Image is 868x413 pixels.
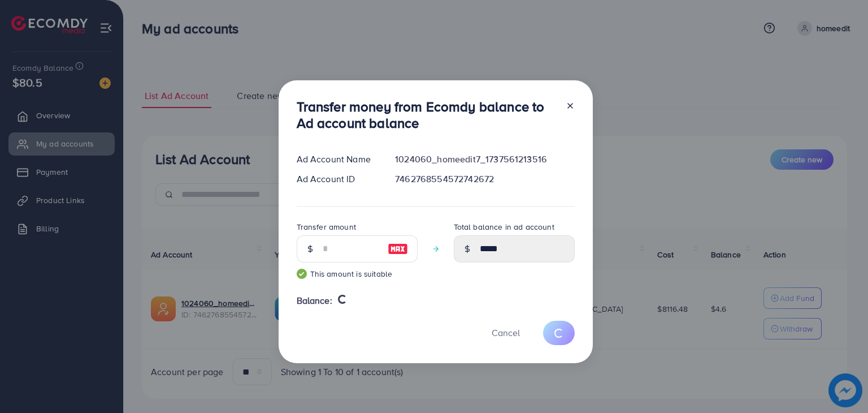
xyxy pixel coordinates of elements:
[297,268,418,279] small: This amount is suitable
[386,173,583,186] div: 7462768554572742672
[288,153,387,166] div: Ad Account Name
[288,173,387,186] div: Ad Account ID
[297,269,307,279] img: guide
[454,221,554,233] label: Total balance in ad account
[388,242,408,256] img: image
[492,326,520,339] span: Cancel
[297,221,356,233] label: Transfer amount
[386,153,583,166] div: 1024060_homeedit7_1737561213516
[478,321,534,345] button: Cancel
[297,98,557,131] h3: Transfer money from Ecomdy balance to Ad account balance
[297,294,332,307] span: Balance:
